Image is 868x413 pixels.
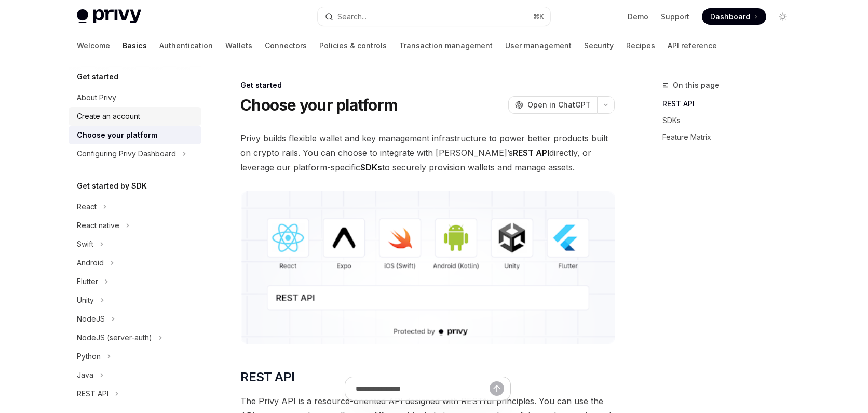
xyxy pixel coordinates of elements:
div: Swift [77,238,93,250]
div: NodeJS (server-auth) [77,331,152,344]
a: REST API [662,96,799,112]
span: Open in ChatGPT [527,100,591,110]
button: Toggle dark mode [775,8,791,25]
div: React native [77,219,119,232]
div: Flutter [77,275,98,288]
button: Search...⌘K [318,7,550,26]
span: REST API [240,369,294,385]
span: On this page [673,79,720,91]
a: Connectors [265,33,307,58]
img: light logo [77,9,141,24]
div: React [77,201,97,213]
h1: Choose your platform [240,96,397,114]
h5: Get started by SDK [77,180,147,192]
a: User management [505,33,572,58]
div: Create an account [77,110,140,123]
a: Basics [123,33,147,58]
button: Open in ChatGPT [508,96,597,114]
div: About Privy [77,91,116,104]
a: Wallets [225,33,252,58]
a: Security [584,33,614,58]
a: Recipes [626,33,655,58]
a: Support [661,11,689,22]
a: About Privy [69,88,201,107]
a: Create an account [69,107,201,126]
div: Python [77,350,101,363]
a: Demo [628,11,648,22]
strong: REST API [513,148,549,158]
span: Dashboard [710,11,750,22]
div: Choose your platform [77,129,157,141]
div: NodeJS [77,313,105,325]
a: API reference [668,33,717,58]
button: Send message [490,381,504,396]
div: Android [77,257,104,269]
div: REST API [77,388,108,400]
span: Privy builds flexible wallet and key management infrastructure to power better products built on ... [240,131,615,175]
a: Transaction management [399,33,493,58]
div: Unity [77,294,94,307]
a: SDKs [662,112,799,129]
div: Get started [240,80,615,90]
div: Configuring Privy Dashboard [77,148,176,160]
span: ⌘ K [533,12,544,21]
a: Dashboard [702,8,766,25]
a: Authentication [159,33,213,58]
a: Feature Matrix [662,129,799,145]
a: Welcome [77,33,110,58]
h5: Get started [77,71,118,83]
a: Policies & controls [319,33,387,58]
div: Java [77,369,93,381]
div: Search... [337,10,367,23]
img: images/Platform2.png [240,191,615,344]
strong: SDKs [360,162,382,172]
a: Choose your platform [69,126,201,144]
